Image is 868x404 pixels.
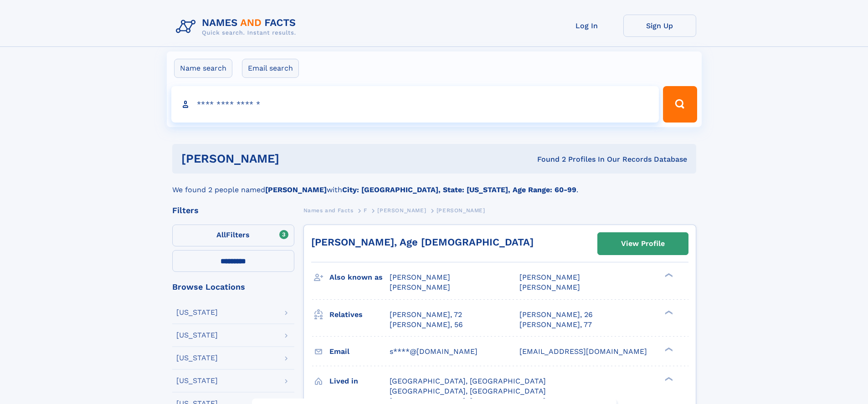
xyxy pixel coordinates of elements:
[342,185,576,194] b: City: [GEOGRAPHIC_DATA], State: [US_STATE], Age Range: 60-99
[329,270,390,285] h3: Also known as
[174,59,232,78] label: Name search
[621,233,665,254] div: View Profile
[176,354,218,362] div: [US_STATE]
[171,86,659,123] input: search input
[172,206,294,215] div: Filters
[598,233,688,255] a: View Profile
[663,309,673,315] div: ❯
[329,307,390,322] h3: Relatives
[519,273,580,281] span: [PERSON_NAME]
[172,283,294,291] div: Browse Locations
[364,205,367,216] a: F
[329,373,390,389] h3: Lived in
[172,15,303,39] img: Logo Names and Facts
[172,225,294,246] label: Filters
[176,332,218,339] div: [US_STATE]
[390,283,450,291] span: [PERSON_NAME]
[437,207,485,214] span: [PERSON_NAME]
[311,236,534,248] a: [PERSON_NAME], Age [DEMOGRAPHIC_DATA]
[390,273,450,281] span: [PERSON_NAME]
[181,153,408,164] h1: [PERSON_NAME]
[364,207,367,214] span: F
[303,205,354,216] a: Names and Facts
[176,377,218,384] div: [US_STATE]
[623,15,696,37] a: Sign Up
[390,320,463,330] a: [PERSON_NAME], 56
[390,377,546,385] span: [GEOGRAPHIC_DATA], [GEOGRAPHIC_DATA]
[519,320,592,330] a: [PERSON_NAME], 77
[390,387,546,395] span: [GEOGRAPHIC_DATA], [GEOGRAPHIC_DATA]
[265,185,327,194] b: [PERSON_NAME]
[377,207,426,214] span: [PERSON_NAME]
[176,309,218,316] div: [US_STATE]
[390,310,462,320] a: [PERSON_NAME], 72
[242,59,299,78] label: Email search
[519,310,593,320] a: [PERSON_NAME], 26
[550,15,623,37] a: Log In
[663,86,697,123] button: Search Button
[663,272,673,278] div: ❯
[172,174,696,195] div: We found 2 people named with .
[663,376,673,382] div: ❯
[519,347,647,356] span: [EMAIL_ADDRESS][DOMAIN_NAME]
[377,205,426,216] a: [PERSON_NAME]
[408,154,687,164] div: Found 2 Profiles In Our Records Database
[663,346,673,352] div: ❯
[216,230,226,239] span: All
[329,344,390,359] h3: Email
[519,283,580,291] span: [PERSON_NAME]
